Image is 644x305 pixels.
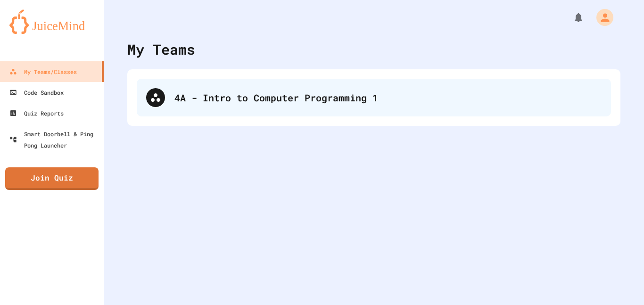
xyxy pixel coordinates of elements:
[5,167,99,190] a: Join Quiz
[9,128,100,151] div: Smart Doorbell & Ping Pong Launcher
[555,9,586,25] div: My Notifications
[174,91,602,105] div: 4A - Intro to Computer Programming 1
[9,107,64,119] div: Quiz Reports
[9,66,77,77] div: My Teams/Classes
[127,39,195,60] div: My Teams
[9,87,64,98] div: Code Sandbox
[586,7,616,28] div: My Account
[9,9,94,34] img: logo-orange.svg
[137,79,611,116] div: 4A - Intro to Computer Programming 1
